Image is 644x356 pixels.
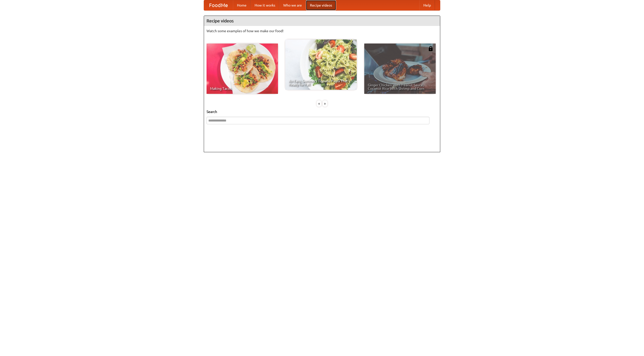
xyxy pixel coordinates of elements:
h4: Recipe videos [204,16,440,26]
a: Help [419,0,435,10]
a: An Easy, Summery Tomato Pasta That's Ready for Fall [285,39,357,90]
p: Watch some examples of how we make our food! [207,28,437,33]
a: Recipe videos [306,0,336,10]
img: 483408.png [428,46,433,51]
a: Who we are [279,0,306,10]
h5: Search [207,109,437,114]
a: FoodMe [204,0,233,10]
a: Making Tacos [207,44,278,94]
a: Home [233,0,251,10]
div: » [323,100,327,107]
span: An Easy, Summery Tomato Pasta That's Ready for Fall [289,79,353,86]
div: « [317,100,321,107]
span: Making Tacos [210,87,274,90]
a: How it works [251,0,279,10]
